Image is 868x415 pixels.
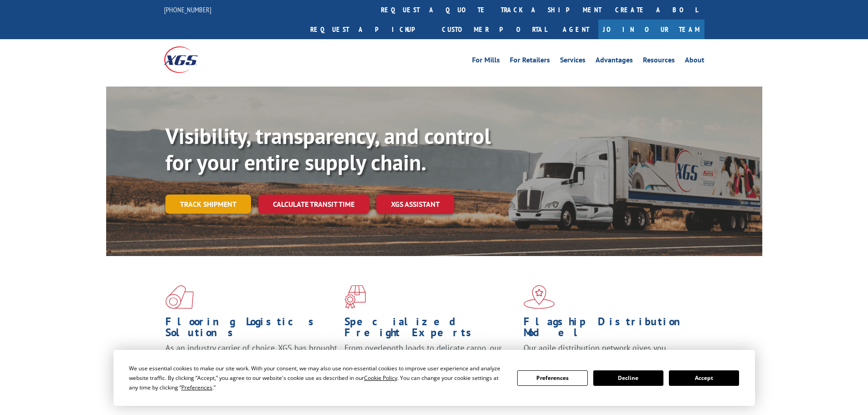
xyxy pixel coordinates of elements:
[129,364,506,392] div: We use essential cookies to make our site work. With your consent, we may also use non-essential ...
[165,285,194,309] img: xgs-icon-total-supply-chain-intelligence-red
[669,370,739,386] button: Accept
[517,370,587,386] button: Preferences
[472,56,500,67] a: For Mills
[560,56,586,67] a: Services
[593,370,663,386] button: Decline
[435,20,554,39] a: Customer Portal
[510,56,550,67] a: For Retailers
[344,343,517,383] p: From overlength loads to delicate cargo, our experienced staff knows the best way to move your fr...
[643,56,675,67] a: Resources
[524,316,696,343] h1: Flagship Distribution Model
[554,20,598,39] a: Agent
[524,343,691,364] span: Our agile distribution network gives you nationwide inventory management on demand.
[344,285,366,309] img: xgs-icon-focused-on-flooring-red
[596,56,633,67] a: Advantages
[165,122,491,176] b: Visibility, transparency, and control for your entire supply chain.
[344,316,517,343] h1: Specialized Freight Experts
[113,350,755,406] div: Cookie Consent Prompt
[165,316,338,343] h1: Flooring Logistics Solutions
[164,5,211,14] a: [PHONE_NUMBER]
[598,20,704,39] a: Join Our Team
[181,384,212,391] span: Preferences
[258,195,369,214] a: Calculate transit time
[524,285,555,309] img: xgs-icon-flagship-distribution-model-red
[364,374,397,382] span: Cookie Policy
[376,195,454,214] a: XGS ASSISTANT
[685,56,704,67] a: About
[165,343,337,375] span: As an industry carrier of choice, XGS has brought innovation and dedication to flooring logistics...
[303,20,435,39] a: Request a pickup
[165,195,251,214] a: Track shipment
